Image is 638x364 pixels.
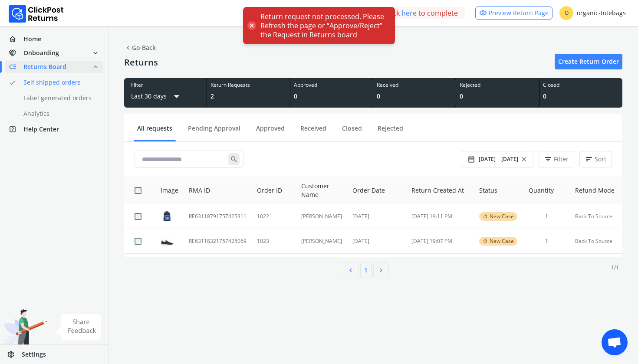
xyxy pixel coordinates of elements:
td: Back To Source [570,204,622,229]
span: date_range [467,153,475,165]
span: Settings [22,350,46,359]
a: here [401,8,417,18]
span: expand_less [92,61,99,73]
span: chevron_left [347,264,355,276]
td: [PERSON_NAME] [296,229,347,254]
a: Analytics [5,108,113,120]
span: New Case [490,213,514,220]
img: share feedback [54,314,102,340]
span: [DATE] [479,156,496,163]
span: rotate_left [483,213,488,220]
img: row_image [161,236,174,247]
span: visibility [479,7,487,19]
td: RE63118791757425311 [184,204,252,229]
div: 0 [294,92,369,101]
a: Pending Approval [184,124,244,139]
td: [DATE] 19:11 PM [406,204,474,229]
div: 0 [460,92,535,101]
a: Closed [339,124,365,139]
a: homeHome [5,33,103,45]
th: Return Created At [406,177,474,204]
div: Return Requests [210,82,286,89]
span: chevron_left [124,42,132,54]
span: search [228,153,240,165]
td: 1 [523,204,569,229]
th: RMA ID [184,177,252,204]
td: [PERSON_NAME] [296,204,347,229]
span: Home [23,35,41,43]
td: 1 [523,229,569,254]
th: Status [474,177,523,204]
td: Back To Source [570,229,622,254]
span: Filter [554,155,569,164]
span: settings [7,348,22,361]
span: chevron_right [377,264,385,276]
span: arrow_drop_down [170,89,183,104]
span: help_center [9,123,23,135]
span: close [520,153,528,165]
span: rotate_left [483,238,488,245]
span: Go Back [124,42,156,54]
div: 2 [210,92,286,101]
span: low_priority [9,61,23,73]
a: Create Return Order [555,54,622,69]
a: Rejected [374,124,407,139]
span: O [559,6,573,20]
div: organic-totebags [559,6,626,20]
a: Label generated orders [5,92,113,104]
div: Approved [294,82,369,89]
div: Rejected [460,82,535,89]
td: RE63118321757425069 [184,229,252,254]
span: New Case [490,238,514,245]
h4: Returns [124,57,158,68]
div: Closed [543,82,619,89]
button: sortSort [579,151,612,167]
td: [DATE] 19:07 PM [406,229,474,254]
p: 1 / 1 [611,264,619,271]
span: Returns Board [23,62,66,71]
th: Image [150,177,184,204]
div: Open chat [602,329,628,355]
span: home [9,33,23,45]
button: chevron_right [373,262,389,278]
div: 0 [377,92,452,101]
img: Logo [9,5,64,23]
button: Last 30 daysarrow_drop_down [131,89,183,104]
td: [DATE] [347,229,406,254]
th: Order Date [347,177,406,204]
th: Order ID [252,177,296,204]
th: Quantity [523,177,569,204]
span: expand_more [92,47,99,59]
th: Customer Name [296,177,347,204]
a: Received [297,124,330,139]
span: done [9,76,16,89]
span: Help Center [23,125,59,134]
img: row_image [161,211,174,222]
td: 1023 [252,229,296,254]
button: 1 [360,262,372,278]
div: 0 [543,92,619,101]
a: visibilityPreview Return Page [475,7,552,20]
th: Refund Mode [570,177,622,204]
div: Return request not processed. Please Refresh the page or “Approve/Reject” the Request in Returns ... [260,12,386,39]
div: Received [377,82,452,89]
span: handshake [9,47,23,59]
td: 1022 [252,204,296,229]
span: - [497,155,500,164]
button: chevron_left [343,262,358,278]
span: Onboarding [23,49,59,57]
span: filter_list [544,153,552,165]
a: doneSelf shipped orders [5,76,113,89]
a: help_centerHelp Center [5,123,103,135]
a: Approved [253,124,288,139]
a: All requests [134,124,176,139]
div: Filter [131,82,200,89]
span: sort [585,153,593,165]
span: [DATE] [501,156,518,163]
td: [DATE] [347,204,406,229]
